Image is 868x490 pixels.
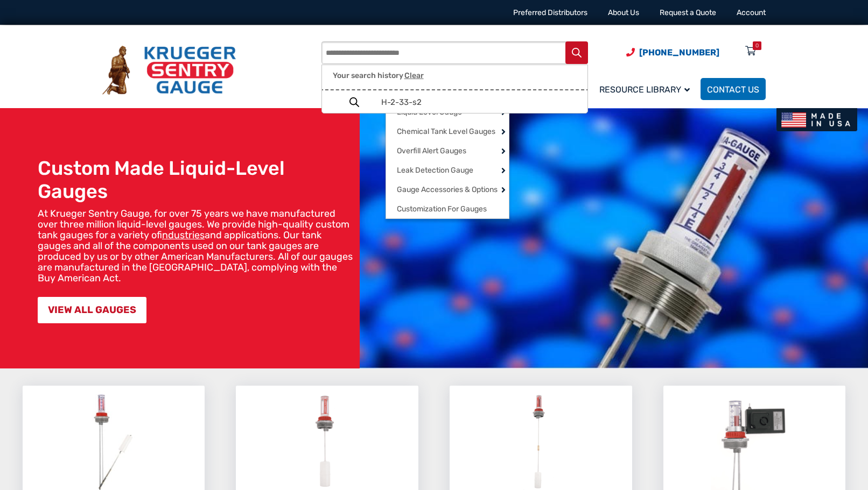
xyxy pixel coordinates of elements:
a: Overfill Alert Gauges [386,141,509,160]
p: At Krueger Sentry Gauge, for over 75 years we have manufactured over three million liquid-level g... [38,208,354,283]
a: Request a Quote [660,8,716,17]
span: [PHONE_NUMBER] [639,47,719,58]
img: Krueger Sentry Gauge [102,46,236,95]
a: H-2-33-s2 [322,91,587,113]
img: bg_hero_bannerksentry [360,108,868,368]
a: Contact Us [701,78,766,100]
a: Chemical Tank Level Gauges [386,122,509,141]
a: VIEW ALL GAUGES [38,297,146,323]
span: H-2-33-s2 [381,98,576,107]
a: Account [737,8,766,17]
a: Resource Library [593,76,701,102]
span: Chemical Tank Level Gauges [397,127,495,137]
a: Phone Number (920) 434-8860 [626,46,719,59]
a: Gauge Accessories & Options [386,180,509,199]
span: Customization For Gauges [397,204,487,214]
div: 0 [755,41,759,50]
span: Overfill Alert Gauges [397,146,466,156]
a: Preferred Distributors [513,8,587,17]
span: Resource Library [599,84,690,95]
span: Gauge Accessories & Options [397,185,498,195]
h1: Custom Made Liquid-Level Gauges [38,157,354,203]
a: industries [162,229,205,241]
a: Customization For Gauges [386,199,509,218]
span: Leak Detection Gauge [397,166,473,175]
img: Made In USA [776,108,857,131]
a: Leak Detection Gauge [386,160,509,180]
span: Clear [404,72,424,80]
a: About Us [608,8,639,17]
span: Your search history [333,71,424,80]
span: Contact Us [707,84,759,95]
